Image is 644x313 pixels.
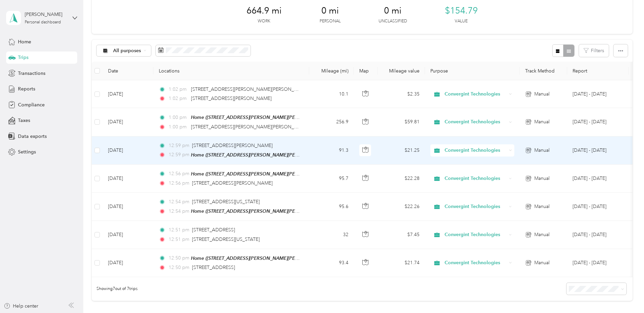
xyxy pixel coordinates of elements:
[18,54,28,61] span: Trips
[378,80,425,108] td: $2.35
[192,227,235,233] span: [STREET_ADDRESS]
[192,143,273,148] span: [STREET_ADDRESS][PERSON_NAME]
[169,95,188,102] span: 1:02 pm
[606,275,644,313] iframe: Everlance-gr Chat Button Frame
[425,62,520,80] th: Purpose
[25,11,67,18] div: [PERSON_NAME]
[169,170,188,178] span: 12:56 pm
[309,137,354,165] td: 91.3
[445,259,507,267] span: Convergint Technologies
[534,231,550,238] span: Manual
[103,137,153,165] td: [DATE]
[378,193,425,221] td: $22.26
[103,193,153,221] td: [DATE]
[534,175,550,182] span: Manual
[567,193,629,221] td: Aug 1 - 31, 2025
[520,62,567,80] th: Track Method
[378,62,425,80] th: Mileage value
[191,96,272,101] span: [STREET_ADDRESS][PERSON_NAME]
[192,236,260,242] span: [STREET_ADDRESS][US_STATE]
[18,85,35,92] span: Reports
[18,101,45,108] span: Compliance
[169,208,188,215] span: 12:54 pm
[169,180,189,187] span: 12:56 pm
[534,203,550,210] span: Manual
[534,147,550,154] span: Manual
[378,249,425,277] td: $21.74
[103,249,153,277] td: [DATE]
[309,221,354,249] td: 32
[103,108,153,136] td: [DATE]
[103,80,153,108] td: [DATE]
[567,108,629,136] td: Aug 1 - 31, 2025
[567,137,629,165] td: Aug 1 - 31, 2025
[309,80,354,108] td: 10.1
[378,165,425,193] td: $22.28
[192,265,235,270] span: [STREET_ADDRESS]
[169,226,189,234] span: 12:51 pm
[445,5,478,16] span: $154.79
[113,48,141,53] span: All purposes
[169,123,188,131] span: 1:00 pm
[309,108,354,136] td: 256.9
[445,231,507,238] span: Convergint Technologies
[567,249,629,277] td: Aug 1 - 31, 2025
[18,117,30,124] span: Taxes
[18,148,36,155] span: Settings
[191,208,366,214] span: Home ([STREET_ADDRESS][PERSON_NAME][PERSON_NAME][PERSON_NAME])
[258,18,270,24] p: Work
[169,254,188,262] span: 12:50 pm
[169,236,189,243] span: 12:51 pm
[378,137,425,165] td: $21.25
[169,86,188,93] span: 1:02 pm
[191,255,366,261] span: Home ([STREET_ADDRESS][PERSON_NAME][PERSON_NAME][PERSON_NAME])
[384,5,402,16] span: 0 mi
[103,62,153,80] th: Date
[246,5,282,16] span: 664.9 mi
[18,38,31,45] span: Home
[25,20,61,24] div: Personal dashboard
[192,180,273,186] span: [STREET_ADDRESS][PERSON_NAME]
[534,118,550,126] span: Manual
[309,193,354,221] td: 95.6
[191,171,366,177] span: Home ([STREET_ADDRESS][PERSON_NAME][PERSON_NAME][PERSON_NAME])
[455,18,468,24] p: Value
[445,203,507,210] span: Convergint Technologies
[534,90,550,98] span: Manual
[18,133,47,140] span: Data exports
[4,302,38,310] button: Help center
[321,5,339,16] span: 0 mi
[191,152,366,158] span: Home ([STREET_ADDRESS][PERSON_NAME][PERSON_NAME][PERSON_NAME])
[379,18,407,24] p: Unclassified
[567,165,629,193] td: Aug 1 - 31, 2025
[378,221,425,249] td: $7.45
[445,175,507,182] span: Convergint Technologies
[445,90,507,98] span: Convergint Technologies
[169,264,189,271] span: 12:50 pm
[18,70,45,77] span: Transactions
[567,221,629,249] td: Aug 1 - 31, 2025
[309,249,354,277] td: 93.4
[169,142,189,149] span: 12:59 pm
[445,147,507,154] span: Convergint Technologies
[567,80,629,108] td: Aug 1 - 31, 2025
[579,44,609,57] button: Filters
[169,198,189,206] span: 12:54 pm
[567,62,629,80] th: Report
[354,62,378,80] th: Map
[309,165,354,193] td: 95.7
[103,221,153,249] td: [DATE]
[320,18,341,24] p: Personal
[445,118,507,126] span: Convergint Technologies
[169,151,188,159] span: 12:59 pm
[92,286,137,292] span: Showing 7 out of 7 trips
[103,165,153,193] td: [DATE]
[378,108,425,136] td: $59.81
[169,114,188,121] span: 1:00 pm
[192,199,260,205] span: [STREET_ADDRESS][US_STATE]
[309,62,354,80] th: Mileage (mi)
[191,86,309,92] span: [STREET_ADDRESS][PERSON_NAME][PERSON_NAME]
[153,62,309,80] th: Locations
[191,114,366,120] span: Home ([STREET_ADDRESS][PERSON_NAME][PERSON_NAME][PERSON_NAME])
